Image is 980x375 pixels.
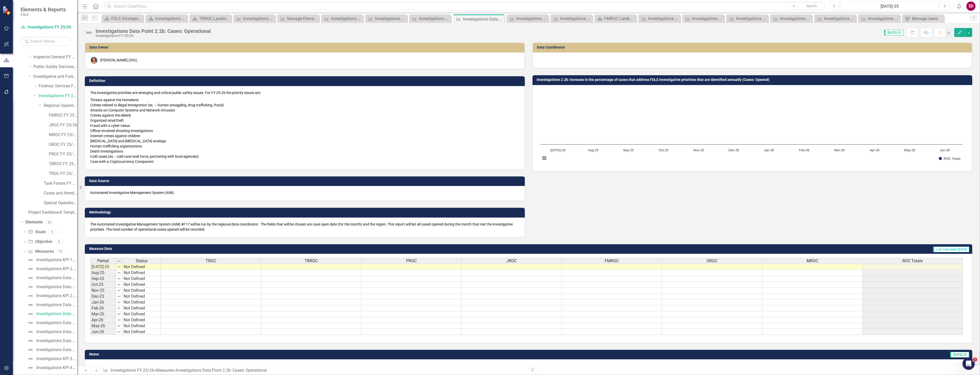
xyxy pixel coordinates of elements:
[36,267,77,271] div: Investigations KPI 2.1: Increase regional intelligence coordination and intelligence activities b...
[191,15,230,22] a: TBROC Landing Page
[199,15,230,22] div: TBROC Landing Page
[323,15,362,22] a: Investigations Data Point 2.2c: Cases: Special Programs/Assists
[243,15,274,22] div: Investigations Data Point 2.2d: Hours: Intelligence
[117,259,121,263] img: 8DAGhfEEPCf229AAAAAElFTkSuQmCC
[36,294,77,298] div: Investigations KPI 2.2: Increase in the percentage of cases that address FDLE investigative prior...
[36,303,77,307] div: Investigations Data Point 2.2a: Cases: Intelligence
[824,15,855,22] div: Investigations OROC Updater
[537,45,970,49] h3: Data Coordinator
[89,210,522,214] h3: Methodology
[944,157,960,161] text: ROC Totals
[640,15,679,22] a: Investigations FMROC Updater
[623,148,634,152] text: Sep-25
[117,300,121,304] img: 8DAGhfEEPCf229AAAAAElFTkSuQmCC
[136,259,148,263] span: Status
[605,259,619,263] span: FMROC
[89,247,428,251] h3: Measure Data
[90,222,519,232] p: The Automated Investigative Management System (AIM) #F17 will be run by the regional data coordin...
[508,15,547,22] a: Investigations Data Point 2.1b: Intelligence Activities
[28,275,34,281] img: Not Defined
[89,45,522,49] h3: Data Owner
[90,270,116,276] td: Aug-25
[89,352,383,356] h3: Notes
[123,311,161,317] td: Not Defined
[604,15,635,22] div: FMROC Landing Page
[588,148,598,152] text: Aug-25
[36,258,77,262] div: Investigations KPI 1.1 Number of cases opened for requests for FDLE investigative resources and a...
[28,210,77,215] a: Project Dashboard Template
[26,274,77,282] a: Investigations Data Point 2.1a: Intelligence Coordination
[206,259,216,263] span: TROC
[100,58,137,63] div: [PERSON_NAME] (OIG)
[26,310,77,318] a: Investigations Data Point 2.2b: Cases: Operational
[49,171,77,177] a: TROC FY 25/26
[26,265,77,273] a: Investigations KPI 2.1: Increase regional intelligence coordination and intelligence activities b...
[103,15,142,22] a: FDLE Strategic Plan
[123,329,161,335] td: Not Defined
[816,15,855,22] a: Investigations OROC Updater
[97,259,109,263] span: Period
[707,259,718,263] span: OROC
[28,311,34,317] img: Not Defined
[49,161,77,167] a: TBROC FY 25/26
[117,312,121,316] img: 8DAGhfEEPCf229AAAAAElFTkSuQmCC
[90,288,116,294] td: Nov-25
[28,229,45,235] a: Goals
[103,368,525,373] div: » »
[939,157,960,160] button: Show ROC Totals
[90,294,116,299] td: Dec-25
[44,181,77,186] a: Task Forces FY 25/26
[305,259,318,263] span: TBROC
[541,154,548,162] button: View chart menu, Chart
[44,200,77,206] a: Special Operations Team FY25/26
[551,148,566,152] text: [DATE]-25
[45,220,53,224] div: 25
[90,190,519,195] p: Automated Investigative Management System (AIM).
[155,15,186,22] div: Investigations Landing Page
[21,13,66,17] small: FDLE
[806,4,817,8] span: Search
[21,37,72,46] input: Search Below...
[117,318,121,322] img: 8DAGhfEEPCf229AAAAAElFTkSuQmCC
[36,348,77,352] div: Investigations Data Point 2.2f: Hours: Special Programs/Assists
[26,328,77,336] a: Investigations Data Point 2.2d: Hours: Intelligence
[538,89,967,166] div: Chart. Highcharts interactive chart.
[90,305,116,311] td: Feb-26
[26,301,77,309] a: Investigations Data Point 2.2a: Cases: Intelligence
[884,30,903,35] span: [DATE]-25
[147,15,186,22] a: Investigations Landing Page
[684,15,723,22] a: Investigations PROC Updater
[117,306,121,310] img: 8DAGhfEEPCf229AAAAAElFTkSuQmCC
[463,16,503,22] div: Investigations Data Point 2.2b: Cases: Operational
[117,330,121,334] img: 8DAGhfEEPCf229AAAAAElFTkSuQmCC
[26,283,77,291] a: Investigations Data Point 2.1b: Intelligence Activities
[799,148,809,152] text: Feb-26
[36,339,77,343] div: Investigations Data Point 2.2e: Hours: Operational
[123,288,161,294] td: Not Defined
[28,293,34,299] img: Not Defined
[552,15,591,22] a: Investigations TBROC Updater
[90,282,116,288] td: Oct-25
[868,15,899,22] div: Investigations TROC Updater
[279,15,318,22] a: Manage Elements
[26,319,77,327] a: Investigations Data Point 2.2c: Cases: Special Programs/Assists
[117,271,121,275] img: 8DAGhfEEPCf229AAAAAElFTkSuQmCC
[21,6,66,13] span: Elements & Reports
[807,259,818,263] span: MROC
[123,299,161,305] td: Not Defined
[799,3,825,10] button: Search
[49,122,77,128] a: JROC FY 25/26
[903,15,943,22] a: Manage Users
[507,259,517,263] span: JROC
[96,28,211,34] div: Investigations Data Point 2.2b: Cases: Operational
[36,276,77,280] div: Investigations Data Point 2.1a: Intelligence Coordination
[104,2,826,11] input: Search ClearPoint...
[963,358,975,370] iframe: Intercom live chat
[693,148,704,152] text: Nov-25
[3,6,12,15] img: ClearPoint Strategy
[375,15,406,22] div: Investigations Data Point 2.2a: Cases: Intelligence
[26,256,77,264] a: Investigations KPI 1.1 Number of cases opened for requests for FDLE investigative resources and a...
[692,15,723,22] div: Investigations PROC Updater
[123,305,161,311] td: Not Defined
[26,346,77,354] a: Investigations Data Point 2.2f: Hours: Special Programs/Assists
